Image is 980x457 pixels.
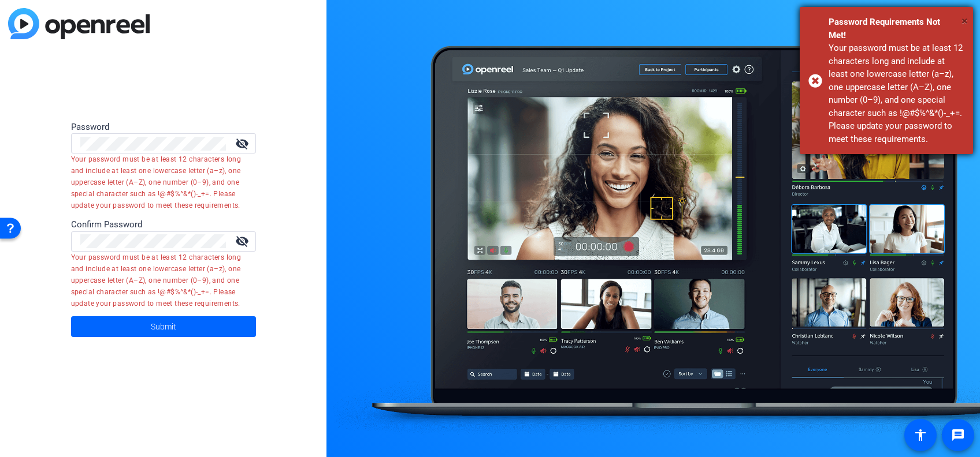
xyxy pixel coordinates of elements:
[71,219,142,230] span: Confirm Password
[71,153,247,211] mat-error: Your password must be at least 12 characters long and include at least one lowercase letter (a–z)...
[962,12,968,29] button: Close
[914,428,927,442] mat-icon: accessibility
[829,42,964,145] div: Your password must be at least 12 characters long and include at least one lowercase letter (a–z)...
[8,8,150,39] img: blue-gradient.svg
[962,14,968,28] span: ×
[228,137,256,151] mat-icon: visibility_off
[71,122,109,132] span: Password
[151,312,176,341] span: Submit
[951,428,965,442] mat-icon: message
[71,316,256,337] button: Submit
[829,16,964,42] div: Password Requirements Not Met!
[228,234,256,248] mat-icon: visibility_off
[71,252,247,309] mat-error: Your password must be at least 12 characters long and include at least one lowercase letter (a–z)...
